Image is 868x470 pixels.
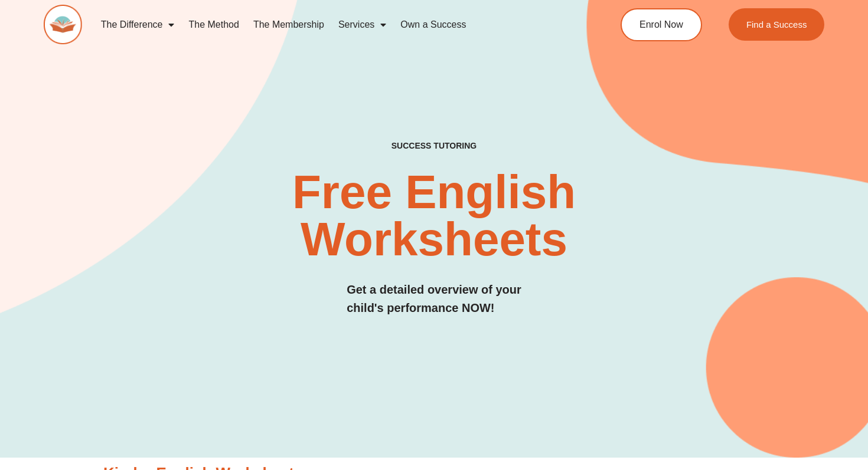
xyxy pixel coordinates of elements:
a: Find a Success [729,8,825,41]
nav: Menu [94,11,576,38]
h3: Get a detailed overview of your child's performance NOW! [347,281,521,317]
a: The Difference [94,11,182,38]
h2: Free English Worksheets​ [176,169,691,263]
a: The Membership [246,11,331,38]
a: The Method [181,11,246,38]
span: Enrol Now [639,20,683,29]
a: Services [331,11,393,38]
h4: SUCCESS TUTORING​ [318,141,550,151]
a: Enrol Now [621,8,702,41]
a: Own a Success [393,11,473,38]
span: Find a Success [746,20,807,29]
